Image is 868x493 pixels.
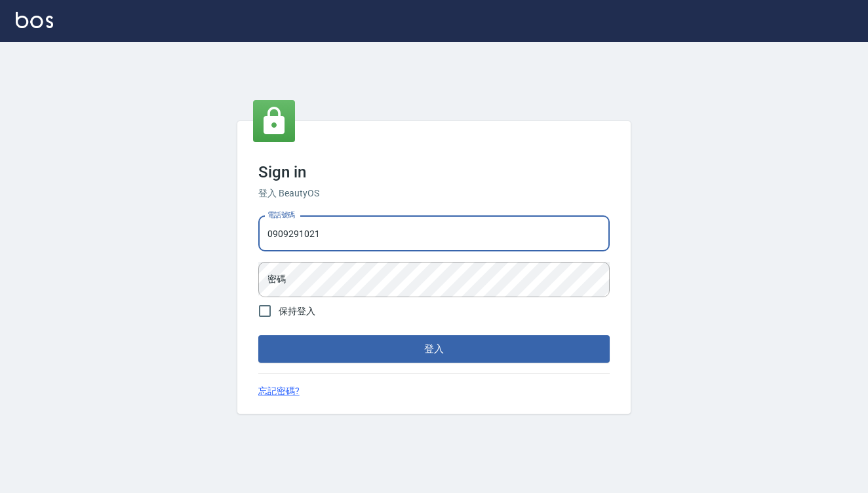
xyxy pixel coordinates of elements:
img: Logo [16,12,53,28]
span: 保持登入 [279,304,315,318]
a: 忘記密碼? [258,384,300,398]
h6: 登入 BeautyOS [258,187,610,200]
button: 登入 [258,335,610,363]
h3: Sign in [258,163,610,181]
label: 電話號碼 [267,210,295,220]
